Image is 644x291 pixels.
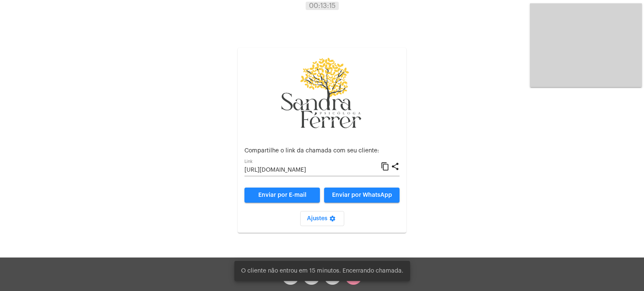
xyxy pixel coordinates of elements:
[300,211,344,226] button: Ajustes
[391,162,400,172] mat-icon: share
[241,267,403,275] span: O cliente não entrou em 15 minutos. Encerrando chamada.
[244,188,320,203] a: Enviar por E-mail
[327,215,338,225] mat-icon: settings
[381,162,390,172] mat-icon: content_copy
[309,3,335,9] span: 00:13:15
[244,148,400,154] p: Compartilhe o link da chamada com seu cliente:
[258,192,306,198] span: Enviar por E-mail
[324,188,400,203] button: Enviar por WhatsApp
[307,216,338,221] span: Ajustes
[332,192,392,198] span: Enviar por WhatsApp
[280,54,364,134] img: 87cae55a-51f6-9edc-6e8c-b06d19cf5cca.png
